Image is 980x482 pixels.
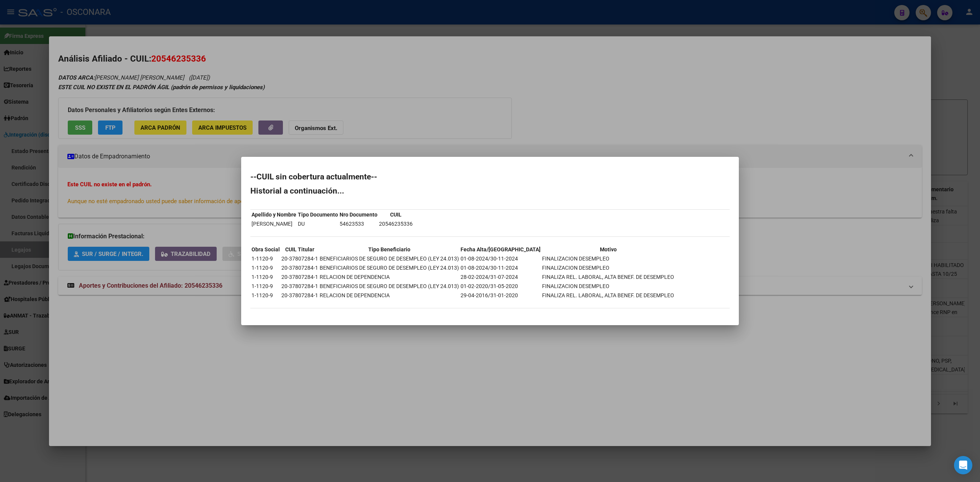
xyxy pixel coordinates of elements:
th: Obra Social [251,245,280,254]
td: FINALIZA REL. LABORAL, ALTA BENEF. DE DESEMPLEO [542,273,675,281]
h2: Historial a continuación... [250,187,730,195]
td: 29-04-2016/31-01-2020 [460,291,541,300]
th: Apellido y Nombre [251,210,297,219]
td: 1-1120-9 [251,254,280,263]
td: 01-08-2024/30-11-2024 [460,254,541,263]
td: RELACION DE DEPENDENCIA [319,273,459,281]
td: 20-37807284-1 [281,273,318,281]
td: 20-37807284-1 [281,264,318,272]
td: 1-1120-9 [251,273,280,281]
td: 20-37807284-1 [281,254,318,263]
th: Motivo [542,245,675,254]
td: RELACION DE DEPENDENCIA [319,291,459,300]
td: FINALIZA REL. LABORAL, ALTA BENEF. DE DESEMPLEO [542,291,675,300]
td: BENEFICIARIOS DE SEGURO DE DESEMPLEO (LEY 24.013) [319,264,459,272]
td: FINALIZACION DESEMPLEO [542,264,675,272]
td: BENEFICIARIOS DE SEGURO DE DESEMPLEO (LEY 24.013) [319,254,459,263]
td: 20546235336 [379,220,413,228]
th: Nro Documento [339,210,378,219]
th: Tipo Documento [297,210,338,219]
td: [PERSON_NAME] [251,220,297,228]
h2: --CUIL sin cobertura actualmente-- [250,173,730,181]
td: 1-1120-9 [251,291,280,300]
td: DU [297,220,338,228]
th: Fecha Alta/[GEOGRAPHIC_DATA] [460,245,541,254]
td: 1-1120-9 [251,282,280,290]
td: 01-08-2024/30-11-2024 [460,264,541,272]
td: 54623533 [339,220,378,228]
td: FINALIZACION DESEMPLEO [542,254,675,263]
th: CUIL Titular [281,245,318,254]
td: 28-02-2024/31-07-2024 [460,273,541,281]
td: BENEFICIARIOS DE SEGURO DE DESEMPLEO (LEY 24.013) [319,282,459,290]
div: Open Intercom Messenger [954,456,972,474]
td: 01-02-2020/31-05-2020 [460,282,541,290]
td: 20-37807284-1 [281,282,318,290]
th: CUIL [379,210,413,219]
td: 1-1120-9 [251,264,280,272]
td: FINALIZACION DESEMPLEO [542,282,675,290]
td: 20-37807284-1 [281,291,318,300]
th: Tipo Beneficiario [319,245,459,254]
